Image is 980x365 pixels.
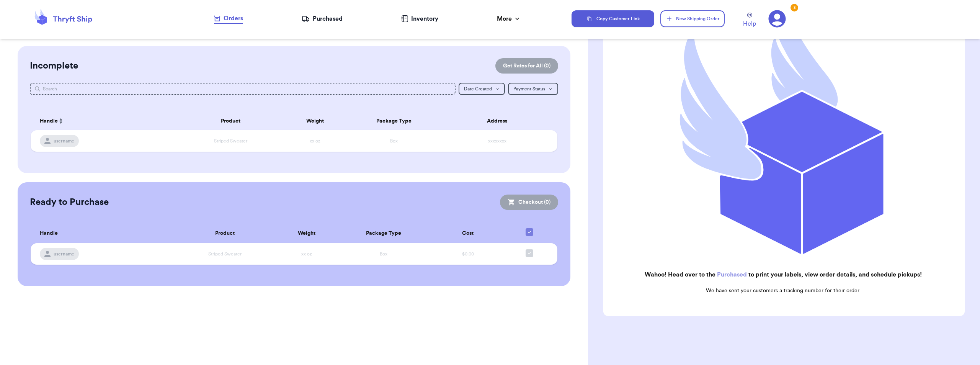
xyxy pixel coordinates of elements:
a: Inventory [401,14,438,23]
h2: Incomplete [30,60,78,72]
button: Payment Status [508,83,558,95]
th: Product [178,112,283,130]
span: Payment Status [513,87,545,91]
span: Box [380,252,387,256]
input: Search [30,83,456,95]
button: Get Rates for All (0) [495,58,558,74]
a: 3 [768,10,786,28]
h2: Wahoo! Head over to the to print your labels, view order details, and schedule pickups! [609,270,957,279]
span: Date Created [464,87,492,91]
span: Box [390,139,398,143]
span: username [54,138,74,144]
span: $0.00 [462,252,474,256]
span: Handle [40,229,58,237]
span: Handle [40,117,58,125]
div: More [497,14,521,23]
div: Orders [214,14,243,23]
span: Striped Sweater [214,139,247,143]
div: 3 [791,4,798,11]
th: Address [441,112,557,130]
th: Package Type [347,112,442,130]
h2: Ready to Purchase [30,196,109,208]
th: Product [174,224,276,243]
a: Orders [214,14,243,24]
span: xxxxxxxx [488,139,506,143]
button: Date Created [459,83,505,95]
span: Striped Sweater [208,252,242,256]
p: We have sent your customers a tracking number for their order. [609,287,957,295]
a: Help [743,13,756,28]
span: xx oz [310,139,320,143]
button: Sort ascending [58,116,64,126]
th: Weight [276,224,337,243]
th: Weight [283,112,346,130]
span: Help [743,19,756,28]
button: New Shipping Order [660,10,725,27]
span: username [54,251,74,257]
th: Cost [430,224,506,243]
th: Package Type [338,224,430,243]
span: xx oz [301,252,312,256]
button: Copy Customer Link [572,10,654,27]
a: Purchased [717,272,747,278]
a: Purchased [302,14,343,23]
button: Checkout (0) [500,195,558,210]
